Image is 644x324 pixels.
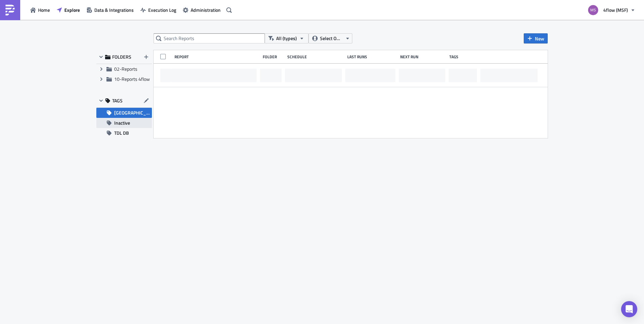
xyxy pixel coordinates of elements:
[584,3,639,18] button: 4flow (MSF)
[64,6,80,13] span: Explore
[148,6,176,13] span: Execution Log
[603,6,628,13] span: 4flow (MSF)
[83,5,137,15] button: Data & Integrations
[114,128,129,138] span: TDL DB
[587,4,599,16] img: Avatar
[449,54,478,59] div: Tags
[287,54,344,59] div: Schedule
[263,54,284,59] div: Folder
[5,5,15,15] img: PushMetrics
[114,118,130,128] span: Inactive
[347,54,397,59] div: Last Runs
[112,98,123,104] span: TAGS
[400,54,446,59] div: Next Run
[96,118,152,128] button: Inactive
[96,108,152,118] button: [GEOGRAPHIC_DATA]
[535,35,544,42] span: New
[621,301,637,317] div: Open Intercom Messenger
[276,35,297,42] span: All (types)
[174,54,259,59] div: Report
[137,5,180,15] button: Execution Log
[38,6,50,13] span: Home
[114,75,150,83] span: 10-Reports 4flow
[191,6,221,13] span: Administration
[320,35,343,42] span: Select Owner
[114,65,137,72] span: 02-Reports
[309,33,352,43] button: Select Owner
[112,54,131,60] span: FOLDERS
[96,128,152,138] button: TDL DB
[94,6,134,13] span: Data & Integrations
[27,5,53,15] button: Home
[154,33,265,43] input: Search Reports
[114,108,152,118] span: [GEOGRAPHIC_DATA]
[53,5,83,15] button: Explore
[265,33,309,43] button: All (types)
[180,5,224,15] button: Administration
[524,33,548,43] button: New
